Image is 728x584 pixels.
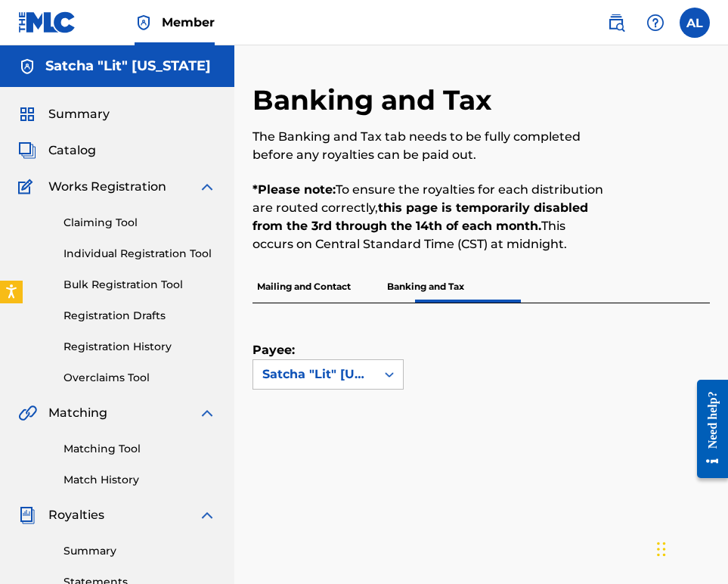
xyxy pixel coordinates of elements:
a: Claiming Tool [64,215,216,231]
span: Works Registration [48,178,166,196]
img: Catalog [18,141,36,160]
a: Registration History [64,339,216,355]
label: Payee: [252,341,328,359]
strong: *Please note: [252,182,336,197]
h5: Satcha "Lit" Colorado [45,57,211,75]
div: Help [640,8,671,38]
img: Summary [18,105,36,123]
span: Member [162,14,215,31]
img: help [646,14,664,32]
div: Satcha "Lit" [US_STATE] [262,365,367,384]
img: Royalties [18,506,36,524]
img: Matching [18,404,37,422]
img: expand [198,404,216,422]
a: Individual Registration Tool [64,246,216,262]
div: User Menu [680,8,710,38]
iframe: Chat Widget [652,511,728,584]
h2: Banking and Tax [252,83,499,117]
a: Public Search [601,8,631,38]
div: Drag [657,527,666,572]
a: Summary [64,543,216,559]
a: Registration Drafts [64,308,216,324]
span: Catalog [48,141,96,160]
img: Top Rightsholder [135,14,153,32]
a: Matching Tool [64,441,216,457]
iframe: Resource Center [686,366,728,492]
span: Summary [48,105,110,123]
a: SummarySummary [18,105,110,123]
img: expand [198,506,216,524]
img: search [607,14,625,32]
a: CatalogCatalog [18,141,96,160]
p: Mailing and Contact [252,271,355,303]
a: Match History [64,472,216,488]
p: The Banking and Tax tab needs to be fully completed before any royalties can be paid out. [252,128,605,164]
a: Overclaims Tool [64,370,216,386]
img: Accounts [18,57,36,76]
span: Matching [48,404,107,422]
img: expand [198,178,216,196]
p: To ensure the royalties for each distribution are routed correctly, This occurs on Central Standa... [252,181,605,253]
img: MLC Logo [18,11,76,33]
strong: this page is temporarily disabled from the 3rd through the 14th of each month. [252,200,588,233]
a: Bulk Registration Tool [64,277,216,293]
p: Banking and Tax [383,271,469,303]
span: Royalties [48,506,104,524]
img: Works Registration [18,178,38,196]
